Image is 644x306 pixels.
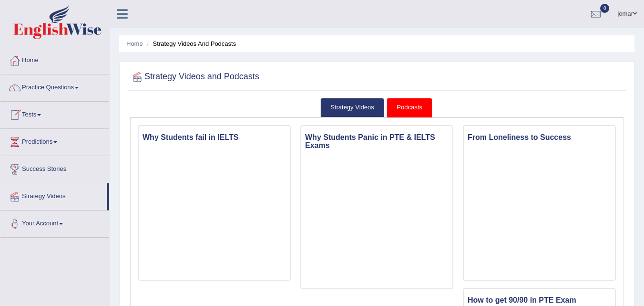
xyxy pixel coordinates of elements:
a: Strategy Videos [320,98,384,117]
a: Home [126,40,143,47]
a: Success Stories [0,156,109,180]
a: Tests [0,102,109,126]
h3: Why Students fail in IELTS [139,131,290,144]
h3: From Loneliness to Success [464,131,615,144]
a: Your Account [0,211,109,234]
a: Home [0,47,109,71]
h2: Strategy Videos and Podcasts [130,70,259,84]
span: 0 [600,4,610,13]
a: Podcasts [387,98,432,117]
li: Strategy Videos and Podcasts [144,39,236,48]
a: Practice Questions [0,74,109,98]
a: Predictions [0,129,109,153]
h3: Why Students Panic in PTE & IELTS Exams [301,131,452,152]
a: Strategy Videos [0,183,107,207]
